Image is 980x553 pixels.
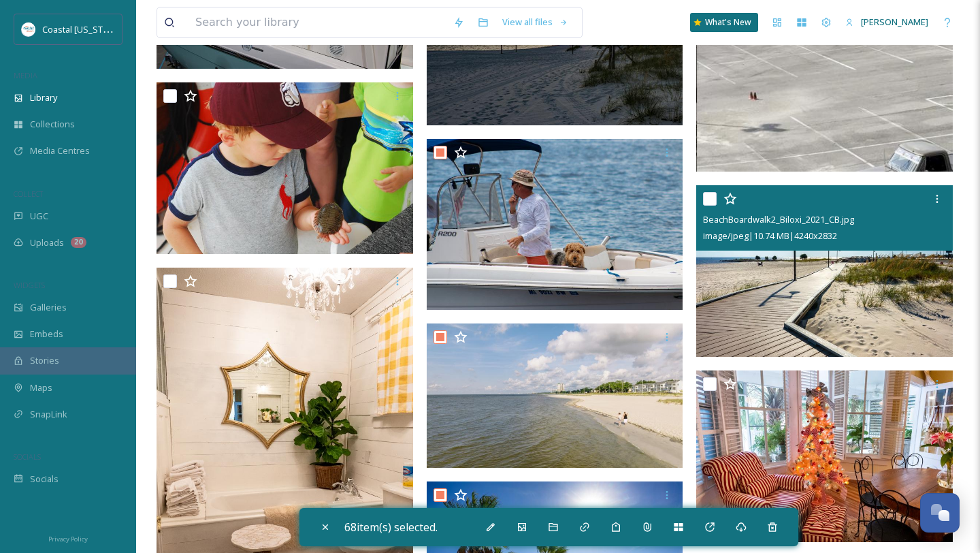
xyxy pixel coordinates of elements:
span: COLLECT [14,189,43,199]
span: Socials [30,473,59,486]
input: Search your library [189,7,446,37]
span: Library [30,91,57,104]
span: BeachBoardwalk2_Biloxi_2021_CB.jpg [703,213,854,225]
a: View all files [495,9,575,35]
a: [PERSON_NAME] [838,9,935,35]
span: Media Centres [30,144,90,157]
span: Collections [30,118,75,131]
img: DogonBoat1_Boating_Biloxi_2020.jpg [427,138,683,310]
span: MEDIA [14,70,37,80]
span: Stories [30,354,59,367]
span: Coastal [US_STATE] [42,22,120,35]
img: ShrimpingTours_Biloxi_3.JPG [157,82,413,255]
span: Privacy Policy [48,535,88,543]
span: Uploads [30,236,64,249]
span: Galleries [30,301,67,314]
span: Maps [30,381,52,394]
img: Biloxi Beach Sunrise-62.jpg [427,323,683,468]
span: WIDGETS [14,280,45,290]
span: Embeds [30,328,63,341]
div: 20 [71,237,86,248]
img: download%20%281%29.jpeg [22,22,35,36]
a: Privacy Policy [48,530,88,546]
span: image/jpeg | 10.74 MB | 4240 x 2832 [703,230,837,242]
span: SOCIALS [14,452,41,462]
img: Christmas living room_Bootleg Howl_Biloxi_2022_CB.jpg [696,370,953,542]
span: UGC [30,210,48,223]
span: [PERSON_NAME] [861,16,928,28]
a: What's New [690,13,758,32]
span: 68 item(s) selected. [344,520,438,535]
button: Open Chat [920,493,960,533]
span: SnapLink [30,408,67,421]
img: BeachBoardwalk2_Biloxi_2021_CB.jpg [696,185,953,357]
